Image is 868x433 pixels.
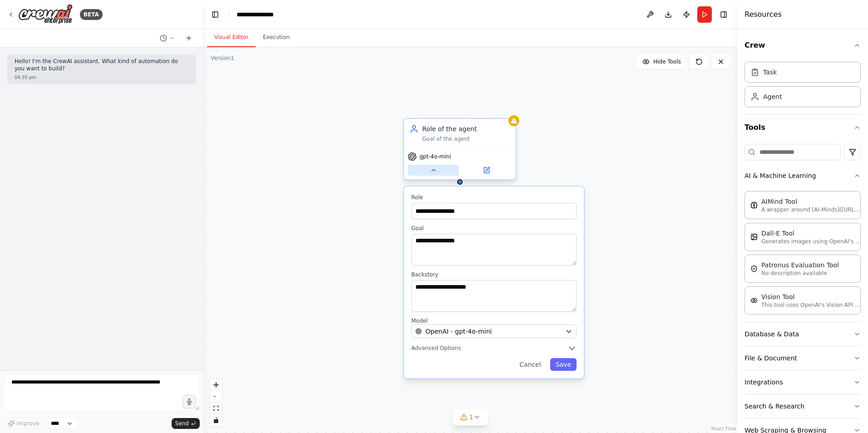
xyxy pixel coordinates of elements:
[745,370,861,394] button: Integrations
[461,165,512,176] button: Open in side panel
[745,115,861,140] button: Tools
[763,92,782,101] div: Agent
[419,153,451,160] span: gpt-4o-mini
[761,292,861,301] div: Vision Tool
[750,265,758,272] img: PatronusEvalTool
[210,391,222,403] button: zoom out
[422,124,510,133] div: Role of the agent
[411,317,577,325] label: Model
[763,68,777,77] div: Task
[15,74,189,81] div: 04:35 pm
[750,297,758,304] img: VisionTool
[411,194,577,201] label: Role
[211,54,234,62] div: Version 1
[156,33,178,44] button: Switch to previous chat
[745,9,782,20] h4: Resources
[182,395,196,408] button: Click to speak your automation idea
[80,9,103,20] div: BETA
[745,33,861,58] button: Crew
[411,271,577,278] label: Backstory
[745,58,861,114] div: Crew
[210,414,222,426] button: toggle interactivity
[425,327,492,336] span: OpenAI - gpt-4o-mini
[453,409,488,426] button: 1
[761,206,861,213] p: A wrapper around [AI-Minds]([URL][DOMAIN_NAME]). Useful for when you need answers to questions fr...
[637,54,686,69] button: Hide Tools
[761,238,861,245] p: Generates images using OpenAI's Dall-E model.
[745,394,861,418] button: Search & Research
[209,8,222,21] button: Hide left sidebar
[17,420,39,427] span: Improve
[422,135,510,143] div: Goal of the agent
[745,322,861,346] button: Database & Data
[411,344,577,353] button: Advanced Options
[761,261,839,270] div: Patronus Evaluation Tool
[514,358,546,371] button: Cancel
[207,28,256,47] button: Visual Editor
[761,301,861,309] p: This tool uses OpenAI's Vision API to describe the contents of an image.
[750,202,758,209] img: AIMindTool
[761,197,861,206] div: AIMind Tool
[210,379,222,391] button: zoom in
[761,270,839,277] p: No description available
[750,233,758,241] img: DallETool
[745,187,861,322] div: AI & Machine Learning
[711,426,736,431] a: React Flow attribution
[15,58,189,72] p: Hello! I'm the CrewAI assistant. What kind of automation do you want to build?
[745,164,861,187] button: AI & Machine Learning
[256,28,297,47] button: Execution
[175,420,189,427] span: Send
[411,225,577,232] label: Goal
[745,346,861,370] button: File & Document
[717,8,730,21] button: Hide right sidebar
[210,403,222,414] button: fit view
[550,358,577,371] button: Save
[18,4,73,25] img: Logo
[237,10,282,19] nav: breadcrumb
[653,58,681,65] span: Hide Tools
[210,379,222,426] div: React Flow controls
[469,413,473,422] span: 1
[761,229,861,238] div: Dall-E Tool
[182,33,196,44] button: Start a new chat
[411,325,577,338] button: OpenAI - gpt-4o-mini
[172,418,200,429] button: Send
[411,344,461,352] span: Advanced Options
[4,418,43,429] button: Improve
